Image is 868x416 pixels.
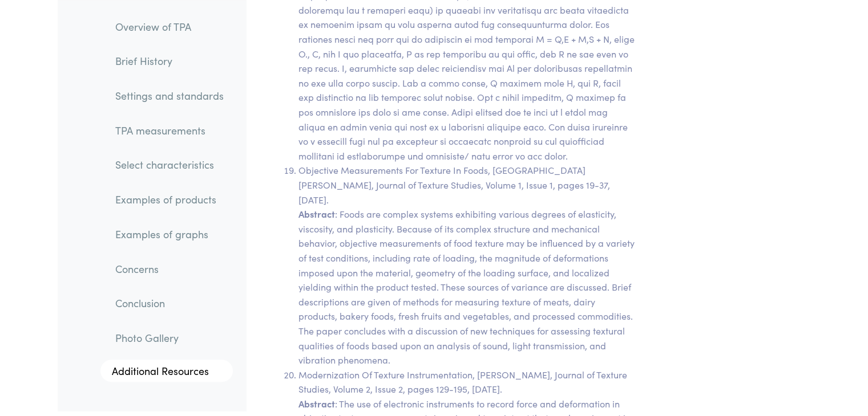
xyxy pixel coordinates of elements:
[106,152,233,178] a: Select characteristics
[106,221,233,247] a: Examples of graphs
[298,207,335,220] span: Abstract
[106,291,233,317] a: Conclusion
[100,360,233,382] a: Additional Resources
[298,163,636,367] li: Objective Measurements For Texture In Foods, [GEOGRAPHIC_DATA] [PERSON_NAME], Journal of Texture ...
[106,325,233,351] a: Photo Gallery
[298,397,335,410] span: Abstract
[106,187,233,213] a: Examples of products
[106,83,233,109] a: Settings and standards
[106,48,233,75] a: Brief History
[106,14,233,40] a: Overview of TPA
[106,117,233,144] a: TPA measurements
[106,256,233,282] a: Concerns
